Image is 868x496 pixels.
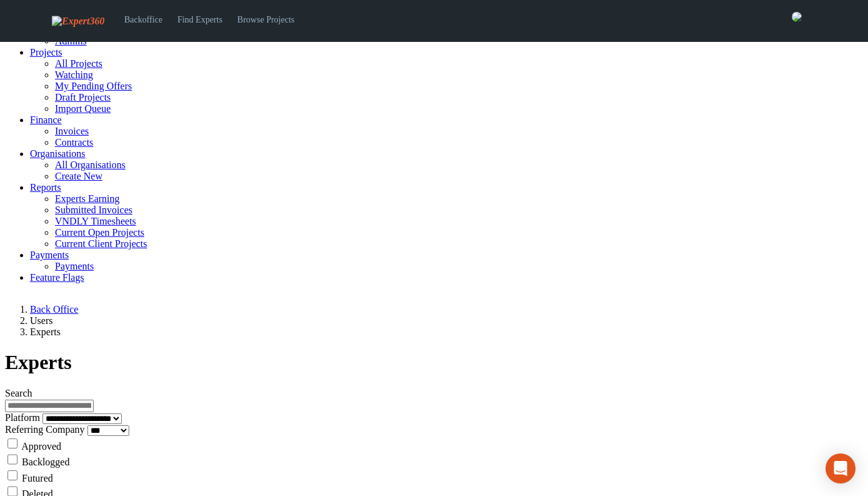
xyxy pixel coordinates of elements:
img: 0421c9a1-ac87-4857-a63f-b59ed7722763-normal.jpeg [792,12,802,22]
a: Submitted Invoices [55,205,132,215]
a: Current Client Projects [55,238,147,249]
a: Payments [30,250,69,260]
label: Approved [21,440,61,451]
a: My Pending Offers [55,81,132,91]
label: Search [5,388,32,398]
li: Users [30,315,863,326]
label: Futured [22,472,53,483]
a: Back Office [30,304,78,315]
a: Projects [30,47,62,58]
label: Referring Company [5,424,85,435]
a: Contracts [55,137,93,148]
a: Finance [30,114,62,125]
a: VNDLY Timesheets [55,216,136,226]
a: All Organisations [55,159,126,170]
a: Feature Flags [30,272,84,283]
a: Invoices [55,126,89,136]
img: Expert360 [52,16,104,27]
a: Current Open Projects [55,227,144,238]
a: Draft Projects [55,92,111,103]
a: Import Queue [55,103,111,114]
div: Open Intercom Messenger [826,453,856,483]
label: Backlogged [22,457,69,467]
a: Reports [30,182,61,193]
h1: Experts [5,351,863,374]
a: Experts Earning [55,193,120,204]
a: Payments [55,261,94,271]
a: Create New [55,171,102,181]
li: Experts [30,326,863,338]
a: All Projects [55,58,102,69]
label: Platform [5,412,40,423]
a: Watching [55,69,93,80]
a: Organisations [30,148,86,159]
